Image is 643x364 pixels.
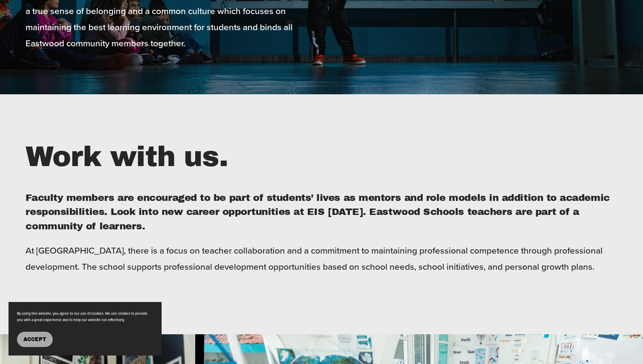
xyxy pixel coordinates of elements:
[23,336,46,342] span: Accept
[26,138,617,176] h2: Work with us.
[17,332,53,347] button: Accept
[9,302,162,356] section: Cookie banner
[26,191,617,234] h4: Faculty members are encouraged to be part of students’ lives as mentors and role models in additi...
[17,310,153,323] p: By using this website, you agree to our use of cookies. We use cookies to provide you with a grea...
[26,243,617,275] p: At [GEOGRAPHIC_DATA], there is a focus on teacher collaboration and a commitment to maintaining p...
